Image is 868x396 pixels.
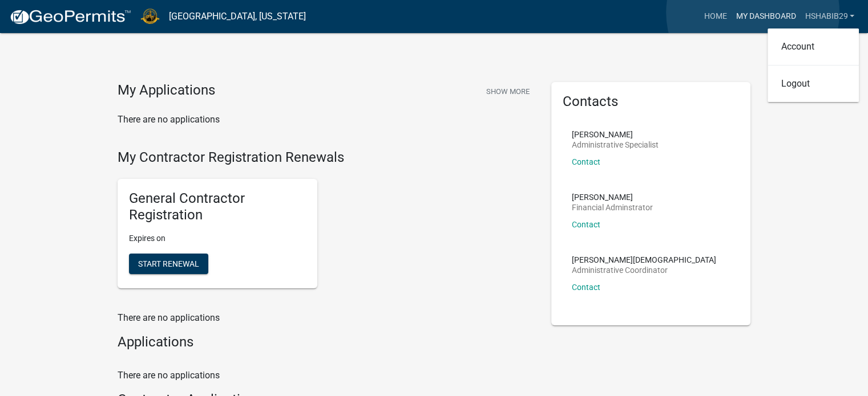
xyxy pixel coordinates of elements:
p: [PERSON_NAME][DEMOGRAPHIC_DATA] [572,256,716,264]
a: Logout [768,70,859,97]
h5: Contacts [563,93,740,110]
h4: My Applications [118,82,215,99]
a: Account [768,33,859,60]
img: La Porte County, Indiana [140,9,160,24]
p: There are no applications [118,369,534,382]
wm-workflow-list-section: Applications [118,334,534,355]
a: Contact [572,157,600,166]
wm-registration-list-section: My Contractor Registration Renewals [118,149,534,297]
p: Expires on [129,232,306,244]
span: Start Renewal [138,259,199,268]
p: Administrative Specialist [572,141,659,149]
p: There are no applications [118,113,534,126]
button: Start Renewal [129,254,208,274]
a: hshabib29 [800,6,859,27]
p: Administrative Coordinator [572,266,716,274]
p: There are no applications [118,311,534,325]
h4: Applications [118,334,534,350]
p: [PERSON_NAME] [572,193,653,201]
h5: General Contractor Registration [129,190,306,223]
a: Contact [572,283,600,292]
button: Show More [482,82,534,101]
h4: My Contractor Registration Renewals [118,149,534,166]
p: Financial Adminstrator [572,203,653,211]
a: [GEOGRAPHIC_DATA], [US_STATE] [169,7,306,26]
a: My Dashboard [731,6,800,27]
a: Home [699,6,731,27]
div: hshabib29 [768,28,859,102]
a: Contact [572,220,600,229]
p: [PERSON_NAME] [572,130,659,138]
